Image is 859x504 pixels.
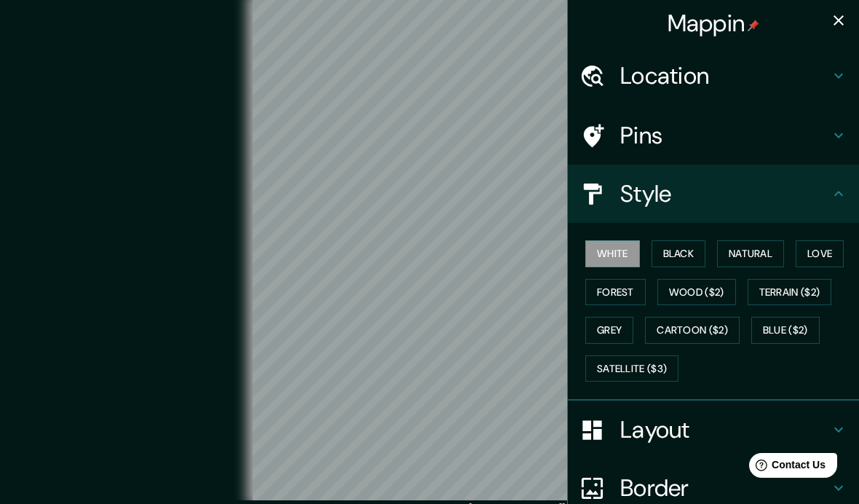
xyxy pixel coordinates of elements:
h4: Location [620,61,830,90]
button: Natural [717,240,784,267]
div: Location [568,47,859,105]
button: Satellite ($3) [585,355,678,382]
h4: Mappin [668,9,760,38]
div: Style [568,165,859,223]
button: Love [796,240,844,267]
img: pin-icon.png [748,20,759,31]
button: Grey [585,317,633,344]
button: White [585,240,640,267]
button: Terrain ($2) [748,279,832,306]
button: Black [652,240,706,267]
div: Pins [568,106,859,165]
h4: Border [620,473,830,503]
h4: Style [620,179,830,208]
button: Forest [585,279,646,306]
button: Wood ($2) [657,279,736,306]
button: Blue ($2) [751,317,820,344]
div: Layout [568,401,859,459]
button: Cartoon ($2) [645,317,740,344]
iframe: Help widget launcher [729,447,843,488]
h4: Pins [620,121,830,150]
h4: Layout [620,415,830,444]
